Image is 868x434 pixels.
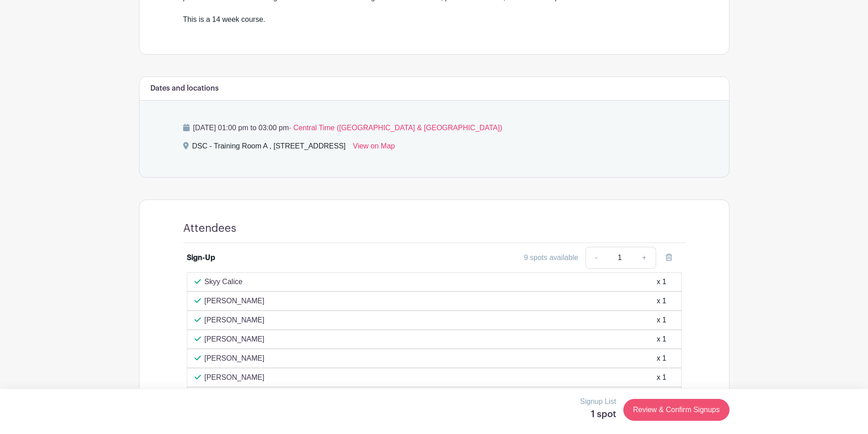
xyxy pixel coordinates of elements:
[657,315,666,326] div: x 1
[657,334,666,345] div: x 1
[524,252,578,263] div: 9 spots available
[205,372,265,383] p: [PERSON_NAME]
[623,399,729,421] a: Review & Confirm Signups
[353,141,395,155] a: View on Map
[187,252,215,263] div: Sign-Up
[205,315,265,326] p: [PERSON_NAME]
[586,247,606,269] a: -
[150,84,219,93] h6: Dates and locations
[657,276,666,287] div: x 1
[205,276,243,287] p: Skyy Calice
[580,396,616,407] p: Signup List
[657,372,666,383] div: x 1
[192,141,346,155] div: DSC - Training Room A , [STREET_ADDRESS]
[205,296,265,306] p: [PERSON_NAME]
[580,409,616,420] h5: 1 spot
[205,353,265,364] p: [PERSON_NAME]
[183,123,685,133] p: [DATE] 01:00 pm to 03:00 pm
[657,296,666,306] div: x 1
[183,222,236,235] h4: Attendees
[205,334,265,345] p: [PERSON_NAME]
[657,353,666,364] div: x 1
[633,247,656,269] a: +
[289,124,502,132] span: - Central Time ([GEOGRAPHIC_DATA] & [GEOGRAPHIC_DATA])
